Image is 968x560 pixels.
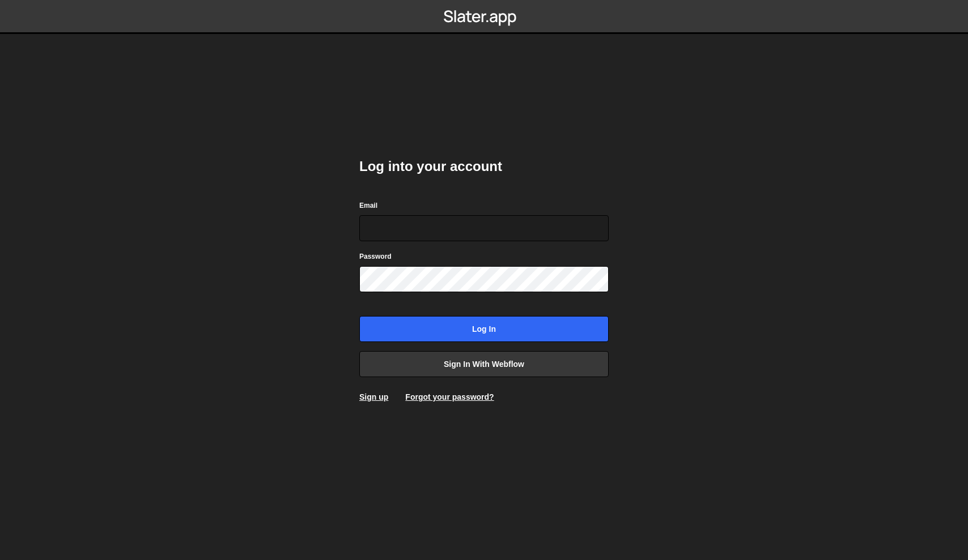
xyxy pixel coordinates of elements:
[359,251,392,262] label: Password
[359,157,609,176] h2: Log into your account
[405,392,494,401] a: Forgot your password?
[359,316,609,342] input: Log in
[359,200,377,211] label: Email
[359,351,609,377] a: Sign in with Webflow
[359,392,388,401] a: Sign up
